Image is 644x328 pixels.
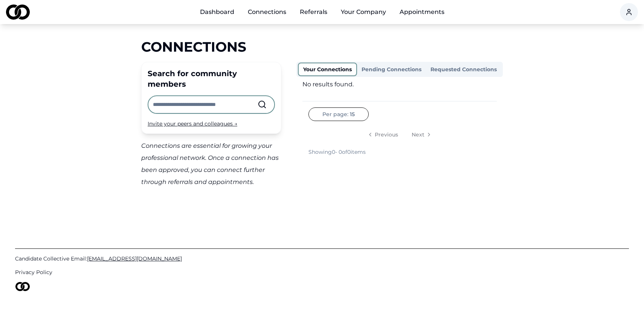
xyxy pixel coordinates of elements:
a: Dashboard [194,5,240,20]
a: Appointments [394,5,450,20]
nav: Main [194,5,450,20]
a: Privacy Policy [15,268,629,276]
a: Connections [242,5,292,20]
div: Connections [141,39,503,54]
img: logo [15,282,30,291]
button: Your Connections [298,63,357,76]
a: Candidate Collective Email:[EMAIL_ADDRESS][DOMAIN_NAME] [15,255,629,262]
img: logo [6,5,30,20]
button: Your Company [335,5,392,20]
button: Requested Connections [426,63,501,75]
nav: pagination [308,127,491,142]
a: Referrals [294,5,333,20]
div: No results found. [302,80,497,89]
div: Connections are essential for growing your professional network. Once a connection has been appro... [141,140,281,188]
div: Search for community members [148,68,275,89]
div: Invite your peers and colleagues → [148,120,275,127]
button: Pending Connections [357,63,426,75]
button: Per page:15 [308,107,369,121]
span: 15 [350,110,355,118]
span: [EMAIL_ADDRESS][DOMAIN_NAME] [87,255,182,262]
div: Showing 0 - 0 of 0 items [308,148,366,156]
